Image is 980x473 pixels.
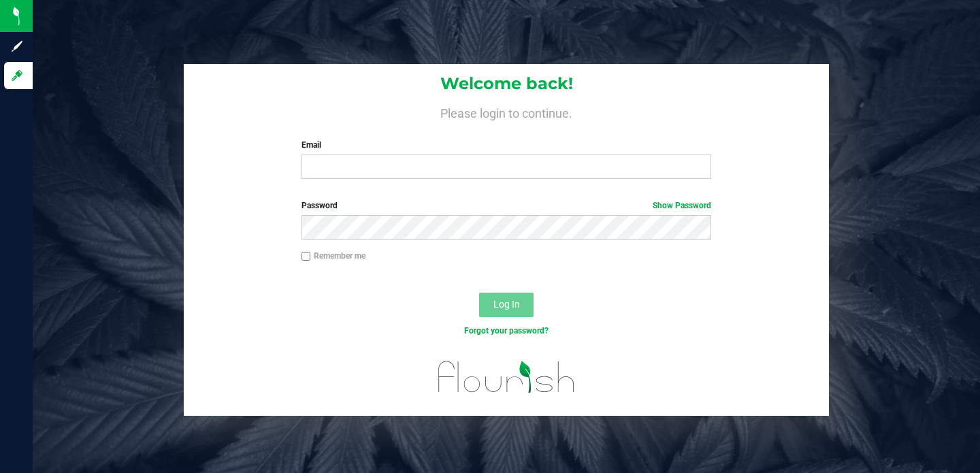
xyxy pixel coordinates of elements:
[301,139,711,151] label: Email
[653,201,711,210] a: Show Password
[301,252,311,261] input: Remember me
[426,351,587,403] img: flourish_logo.svg
[464,326,549,336] a: Forgot your password?
[10,39,24,53] inline-svg: Sign up
[184,75,829,93] h1: Welcome back!
[493,299,520,310] span: Log In
[301,201,338,210] span: Password
[479,293,534,317] button: Log In
[10,69,24,82] inline-svg: Log in
[301,250,365,262] label: Remember me
[184,103,829,120] h4: Please login to continue.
